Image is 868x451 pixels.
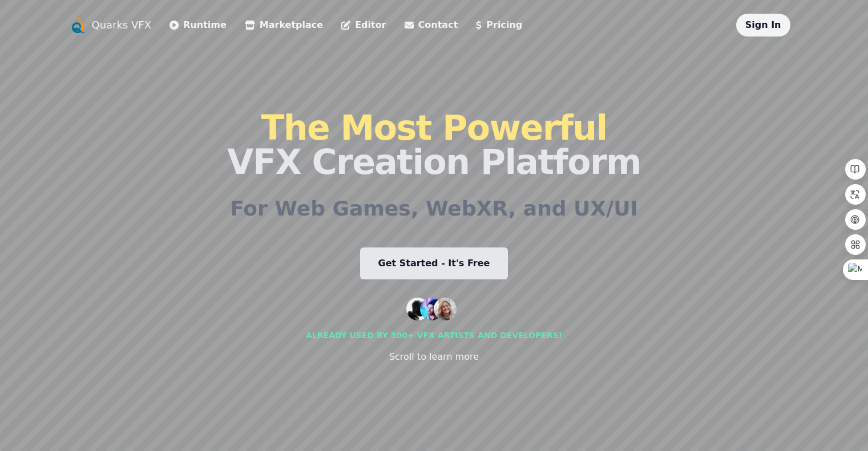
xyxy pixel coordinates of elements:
[92,17,152,33] a: Quarks VFX
[227,111,641,179] h1: VFX Creation Platform
[389,350,479,364] div: Scroll to learn more
[341,18,386,32] a: Editor
[405,18,458,32] a: Contact
[420,298,443,320] img: customer 2
[169,18,227,32] a: Runtime
[406,298,429,320] img: customer 1
[245,18,323,32] a: Marketplace
[745,19,781,30] a: Sign In
[476,18,522,32] a: Pricing
[360,247,508,279] a: Get Started - It's Free
[261,108,607,148] span: The Most Powerful
[434,298,457,320] img: customer 3
[230,197,638,220] h2: For Web Games, WebXR, and UX/UI
[306,330,562,341] div: Already used by 500+ vfx artists and developers!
